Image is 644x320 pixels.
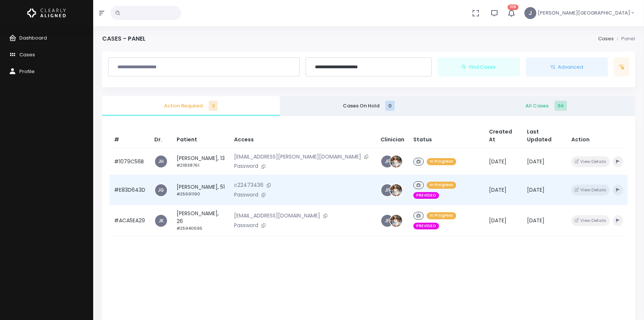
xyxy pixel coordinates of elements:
a: JF [381,215,393,227]
td: #1079C56B [110,148,150,175]
span: [DATE] [527,186,544,194]
small: #25940695 [177,225,202,231]
a: JF [381,184,393,196]
td: #E83D643D [110,175,150,205]
span: Profile [19,68,35,75]
p: Password [234,222,372,230]
th: Patient [172,123,230,148]
a: JF [381,156,393,167]
a: JH [155,156,167,167]
span: 3 [209,101,218,111]
span: In Progress [427,182,456,189]
button: View Details [571,215,610,226]
li: Panel [614,35,635,43]
th: Action [567,123,628,148]
a: JK [155,215,167,227]
p: Password [234,162,372,170]
span: [PERSON_NAME][GEOGRAPHIC_DATA] [538,9,630,17]
span: [DATE] [489,186,506,194]
span: J [524,7,536,19]
span: [DATE] [489,158,506,165]
p: [EMAIL_ADDRESS][DOMAIN_NAME] [234,212,372,220]
span: [DATE] [527,217,544,224]
span: PREVIDEO [413,223,439,230]
td: #ACA5EA29 [110,205,150,236]
th: Clinician [376,123,409,148]
th: Dr. [150,123,172,148]
span: 94 [555,101,567,111]
td: [PERSON_NAME], 13 [172,148,230,175]
span: PREVIDEO [413,192,439,199]
th: Created At [484,123,523,148]
p: c22473436 [234,181,372,189]
h4: Cases - Panel [102,35,146,42]
th: Last Updated [523,123,566,148]
span: [DATE] [527,158,544,165]
span: Cases [19,51,35,58]
span: Cases On Hold [286,102,452,110]
span: In Progress [427,212,456,219]
span: 0 [385,101,395,111]
img: Logo Horizontal [27,5,66,21]
span: Action Required [108,102,274,110]
button: View Details [571,185,610,195]
th: # [110,123,150,148]
span: In Progress [427,158,456,165]
p: Password [234,191,372,199]
button: Advanced [526,57,608,77]
a: JG [155,184,167,196]
span: All Cases [463,102,629,110]
a: Cases [598,35,614,42]
p: [EMAIL_ADDRESS][PERSON_NAME][DOMAIN_NAME] [234,153,372,161]
td: [PERSON_NAME], 51 [172,175,230,205]
button: View Details [571,156,610,167]
th: Status [409,123,484,148]
small: #21838761 [177,162,199,168]
span: Dashboard [19,34,47,41]
small: #25691190 [177,191,200,197]
td: [PERSON_NAME], 26 [172,205,230,236]
span: [DATE] [489,217,506,224]
span: 108 [508,4,518,10]
th: Access [230,123,376,148]
button: Find Cases [438,57,520,77]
